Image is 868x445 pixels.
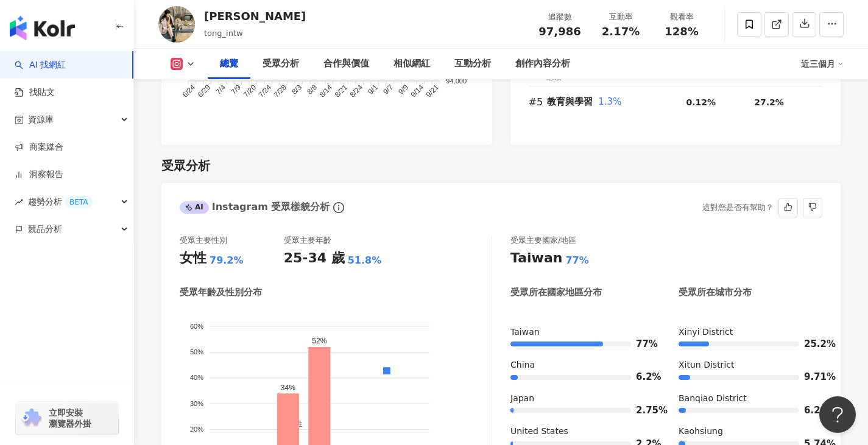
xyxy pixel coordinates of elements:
[180,286,262,299] div: 受眾年齡及性別分布
[257,83,273,99] tspan: 7/24
[190,399,203,407] tspan: 30%
[204,9,306,24] div: [PERSON_NAME]
[819,396,856,433] iframe: Help Scout Beacon - Open
[323,57,369,71] div: 合作與價值
[510,249,562,268] div: Taiwan
[537,11,583,23] div: 追蹤數
[19,408,43,428] img: chrome extension
[808,203,817,211] span: dislike
[393,57,430,71] div: 相似網紅
[804,406,822,415] span: 6.29%
[10,16,75,40] img: logo
[65,196,93,208] div: BETA
[658,11,705,23] div: 觀看率
[180,249,206,268] div: 女性
[15,169,63,181] a: 洞察報告
[331,200,346,215] span: info-circle
[510,426,654,438] div: United States
[679,286,752,299] div: 受眾所在城市分布
[702,198,774,217] div: 這對您是否有幫助？
[510,286,602,299] div: 受眾所在國家地區分布
[180,235,227,246] div: 受眾主要性別
[510,359,654,371] div: China
[804,373,822,382] span: 9.71%
[333,83,350,99] tspan: 8/21
[425,83,441,99] tspan: 9/21
[15,198,23,206] span: rise
[636,340,654,349] span: 77%
[538,25,580,38] span: 97,986
[214,83,227,96] tspan: 7/4
[284,249,345,268] div: 25-34 歲
[318,83,334,99] tspan: 8/14
[190,322,203,329] tspan: 60%
[229,83,242,96] tspan: 7/9
[529,94,547,110] div: #5
[679,393,822,405] div: Banqiao District
[180,201,209,214] div: AI
[397,83,410,96] tspan: 9/9
[679,359,822,371] div: Xitun District
[454,57,491,71] div: 互動分析
[515,57,570,71] div: 創作內容分析
[190,348,203,356] tspan: 50%
[28,188,93,215] span: 趨勢分析
[284,235,331,246] div: 受眾主要年齡
[348,254,382,267] div: 51.8%
[290,83,303,96] tspan: 8/3
[49,407,91,429] span: 立即安裝 瀏覽器外掛
[348,83,365,99] tspan: 8/24
[158,6,195,43] img: KOL Avatar
[510,235,576,246] div: 受眾主要國家/地區
[665,26,699,38] span: 128%
[381,83,395,96] tspan: 9/7
[15,141,63,153] a: 商案媒合
[190,374,203,381] tspan: 40%
[510,393,654,405] div: Japan
[15,59,66,71] a: searchAI 找網紅
[28,215,62,243] span: 競品分析
[602,26,640,38] span: 2.17%
[196,83,213,99] tspan: 6/29
[263,57,299,71] div: 受眾分析
[510,326,654,338] div: Taiwan
[210,254,244,267] div: 79.2%
[272,83,289,99] tspan: 7/28
[446,77,467,84] tspan: 94,000
[181,83,197,99] tspan: 6/24
[679,426,822,438] div: Kaohsiung
[754,97,784,107] span: 27.2%
[547,96,593,107] span: 教育與學習
[28,106,54,133] span: 資源庫
[180,200,330,214] div: Instagram 受眾樣貌分析
[686,97,716,107] span: 0.12%
[161,157,210,174] div: 受眾分析
[190,426,203,433] tspan: 20%
[801,54,844,74] div: 近三個月
[598,96,621,107] span: 1.3%
[636,406,654,415] span: 2.75%
[366,83,379,96] tspan: 9/1
[220,57,238,71] div: 總覽
[305,83,319,96] tspan: 8/8
[242,83,258,99] tspan: 7/20
[565,254,588,267] div: 77%
[636,373,654,382] span: 6.2%
[409,83,426,99] tspan: 9/14
[784,203,792,211] span: like
[15,86,55,99] a: 找貼文
[598,11,644,23] div: 互動率
[679,326,822,338] div: Xinyi District
[204,29,243,38] span: tong_intw
[16,402,118,435] a: chrome extension立即安裝 瀏覽器外掛
[804,340,822,349] span: 25.2%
